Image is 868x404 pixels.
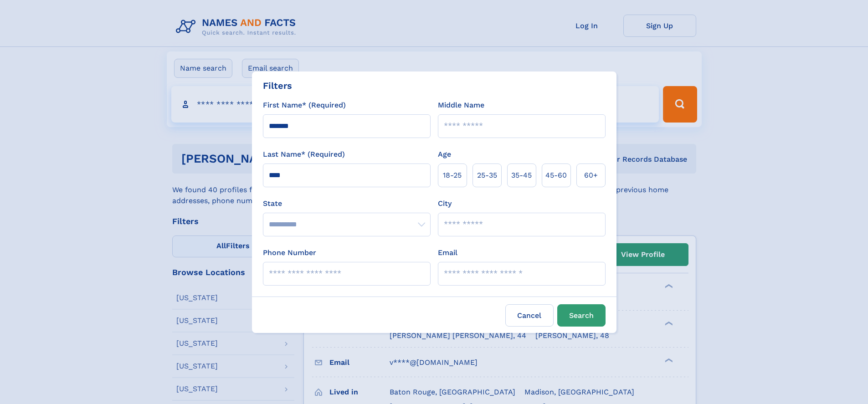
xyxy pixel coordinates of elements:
label: City [438,198,452,209]
label: Age [438,149,451,160]
label: First Name* (Required) [263,100,346,111]
span: 35‑45 [511,170,532,181]
label: Middle Name [438,100,484,111]
label: Cancel [505,304,554,327]
button: Search [557,304,606,327]
label: Email [438,247,457,258]
label: Phone Number [263,247,316,258]
span: 60+ [584,170,598,181]
span: 25‑35 [477,170,497,181]
div: Filters [263,79,292,92]
label: Last Name* (Required) [263,149,345,160]
span: 18‑25 [443,170,462,181]
span: 45‑60 [545,170,567,181]
label: State [263,198,431,209]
